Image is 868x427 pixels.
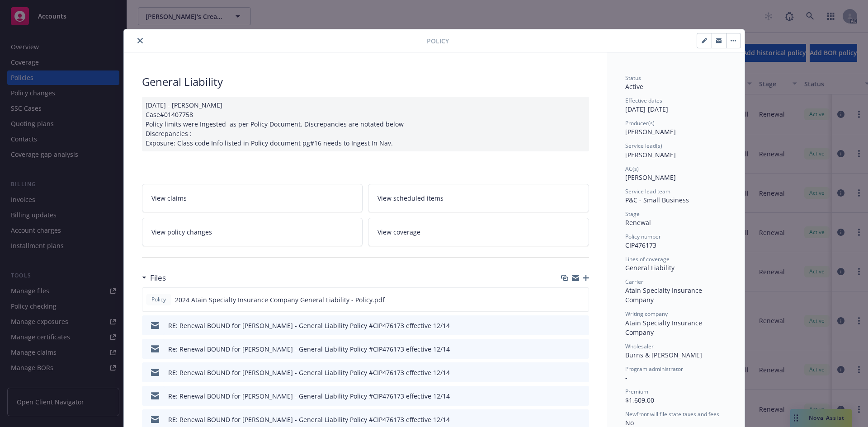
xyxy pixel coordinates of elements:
[625,351,702,359] span: Burns & [PERSON_NAME]
[151,227,212,237] span: View policy changes
[625,278,643,286] span: Carrier
[625,119,655,127] span: Producer(s)
[563,368,570,377] button: download file
[427,36,449,46] span: Policy
[577,344,585,354] button: preview file
[168,321,450,330] div: RE: Renewal BOUND for [PERSON_NAME] - General Liability Policy #CIP476173 effective 12/14
[563,321,570,330] button: download file
[577,321,585,330] button: preview file
[142,184,363,212] a: View claims
[368,184,589,212] a: View scheduled items
[135,35,146,46] button: close
[150,296,168,304] span: Policy
[142,272,166,284] div: Files
[625,410,719,418] span: Newfront will file state taxes and fees
[625,196,689,204] span: P&C - Small Business
[625,165,639,173] span: AC(s)
[625,97,662,104] span: Effective dates
[625,210,640,218] span: Stage
[577,391,585,401] button: preview file
[625,173,676,182] span: [PERSON_NAME]
[625,188,670,195] span: Service lead team
[625,373,627,382] span: -
[625,418,634,427] span: No
[625,286,704,304] span: Atain Specialty Insurance Company
[625,233,661,240] span: Policy number
[625,343,654,350] span: Wholesaler
[142,97,589,151] div: [DATE] - [PERSON_NAME] Case#01407758 Policy limits were Ingested as per Policy Document. Discrepa...
[625,82,643,91] span: Active
[563,415,570,424] button: download file
[368,218,589,246] a: View coverage
[563,344,570,354] button: download file
[562,295,570,305] button: download file
[577,415,585,424] button: preview file
[377,227,420,237] span: View coverage
[142,74,589,89] div: General Liability
[168,391,450,401] div: Re: Renewal BOUND for [PERSON_NAME] - General Liability Policy #CIP476173 effective 12/14
[142,218,363,246] a: View policy changes
[175,295,385,305] span: 2024 Atain Specialty Insurance Company General Liability - Policy.pdf
[151,193,187,203] span: View claims
[625,97,726,114] div: [DATE] - [DATE]
[625,388,648,395] span: Premium
[625,310,668,318] span: Writing company
[563,391,570,401] button: download file
[625,365,683,373] span: Program administrator
[168,368,450,377] div: RE: Renewal BOUND for [PERSON_NAME] - General Liability Policy #CIP476173 effective 12/14
[625,142,662,150] span: Service lead(s)
[150,272,166,284] h3: Files
[577,295,585,305] button: preview file
[168,344,450,354] div: Re: Renewal BOUND for [PERSON_NAME] - General Liability Policy #CIP476173 effective 12/14
[625,255,670,263] span: Lines of coverage
[625,218,651,227] span: Renewal
[625,319,704,337] span: Atain Specialty Insurance Company
[625,127,676,136] span: [PERSON_NAME]
[625,150,676,159] span: [PERSON_NAME]
[625,74,641,82] span: Status
[577,368,585,377] button: preview file
[168,415,450,424] div: RE: Renewal BOUND for [PERSON_NAME] - General Liability Policy #CIP476173 effective 12/14
[625,396,654,404] span: $1,609.00
[625,241,656,249] span: CIP476173
[377,193,443,203] span: View scheduled items
[625,263,726,272] div: General Liability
